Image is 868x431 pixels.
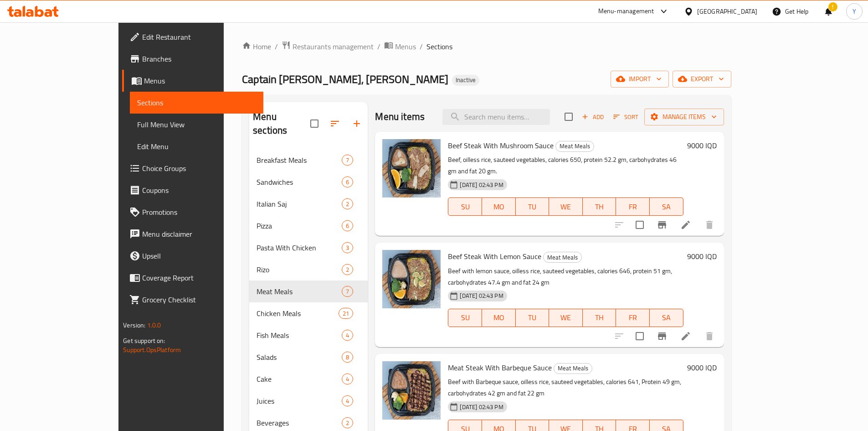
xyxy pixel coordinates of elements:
a: Edit menu item [680,219,691,230]
a: Sections [130,92,263,114]
span: 1.0.0 [147,319,161,331]
button: TH [583,309,616,327]
button: TU [516,309,550,327]
span: WE [553,200,579,213]
span: TH [586,311,613,324]
span: TU [519,200,546,213]
button: TH [583,197,616,216]
span: Inactive [452,76,479,84]
span: Pizza [257,220,342,231]
span: Menus [395,41,416,52]
span: Menus [144,75,256,86]
span: FR [620,311,646,324]
a: Grocery Checklist [122,289,263,311]
span: 8 [342,353,353,362]
span: [DATE] 02:43 PM [456,291,507,300]
span: Version: [123,319,145,331]
span: Manage items [652,111,717,123]
a: Full Menu View [130,114,263,135]
span: Select section [559,107,578,126]
a: Coupons [122,179,263,201]
span: MO [486,200,512,213]
div: Inactive [452,75,479,86]
button: FR [616,309,650,327]
div: Breakfast Meals [257,155,342,166]
span: Fish Meals [257,330,342,341]
div: items [342,395,353,406]
div: Meat Meals [555,141,594,152]
h6: 9000 IQD [687,361,717,374]
nav: breadcrumb [242,41,731,52]
span: Captain [PERSON_NAME], [PERSON_NAME] [242,69,448,89]
span: 2 [342,200,353,208]
button: SU [448,197,482,216]
span: Add [580,112,605,122]
button: WE [549,197,583,216]
li: / [377,41,380,52]
img: Beef Steak With Mushroom Sauce [382,139,441,197]
span: Meat Meals [556,141,594,151]
input: search [442,109,550,125]
div: Pasta With Chicken3 [249,237,368,259]
button: TU [516,197,550,216]
span: Coverage Report [142,272,256,283]
p: Beef, oilless rice, sauteed vegetables, calories 650, protein 52.2 gm, carbohydrates 46 gm and fa... [448,154,683,177]
span: Y [853,6,856,16]
span: 4 [342,375,353,384]
h6: 9000 IQD [687,139,717,152]
span: WE [553,311,579,324]
span: Full Menu View [137,119,256,130]
img: Meat Steak With Barbeque Sauce [382,361,441,420]
span: SA [653,200,680,213]
span: 6 [342,178,353,187]
span: Meat Meals [257,286,342,297]
li: / [420,41,423,52]
span: Choice Groups [142,163,256,174]
h6: 9000 IQD [687,250,717,263]
div: Fish Meals4 [249,324,368,346]
span: Chicken Meals [257,308,339,319]
div: Meat Meals [543,252,582,263]
a: Menus [122,70,263,92]
button: MO [482,309,516,327]
span: Promotions [142,207,256,218]
span: 7 [342,156,353,165]
h2: Menu sections [253,110,310,137]
span: Coupons [142,185,256,196]
div: Breakfast Meals7 [249,149,368,171]
span: Branches [142,53,256,64]
button: delete [699,214,720,236]
div: [GEOGRAPHIC_DATA] [697,6,757,16]
p: Beef with Barbeque sauce, oilless rice, sauteed vegetables, calories 641, Protein 49 gm, carbohyd... [448,376,683,399]
a: Edit Menu [130,135,263,157]
span: Select to update [630,327,649,346]
a: Promotions [122,201,263,223]
span: Sections [426,41,452,52]
div: Meat Meals [554,363,592,374]
span: Edit Menu [137,141,256,152]
a: Choice Groups [122,157,263,179]
div: items [342,374,353,384]
div: Sandwiches6 [249,171,368,193]
span: 3 [342,244,353,252]
li: / [275,41,278,52]
a: Upsell [122,245,263,267]
div: Salads8 [249,346,368,368]
span: 4 [342,331,353,340]
button: WE [549,309,583,327]
span: Beverages [257,417,342,428]
span: Meat Steak With Barbeque Sauce [448,361,552,374]
button: Manage items [644,109,724,125]
span: Restaurants management [293,41,374,52]
div: Menu-management [598,6,654,17]
button: import [611,71,669,88]
span: Salads [257,352,342,363]
button: Branch-specific-item [651,214,673,236]
span: export [680,73,724,85]
span: import [618,73,662,85]
div: Italian Saj2 [249,193,368,215]
span: 2 [342,419,353,427]
div: Cake4 [249,368,368,390]
div: items [339,308,353,319]
span: 7 [342,287,353,296]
